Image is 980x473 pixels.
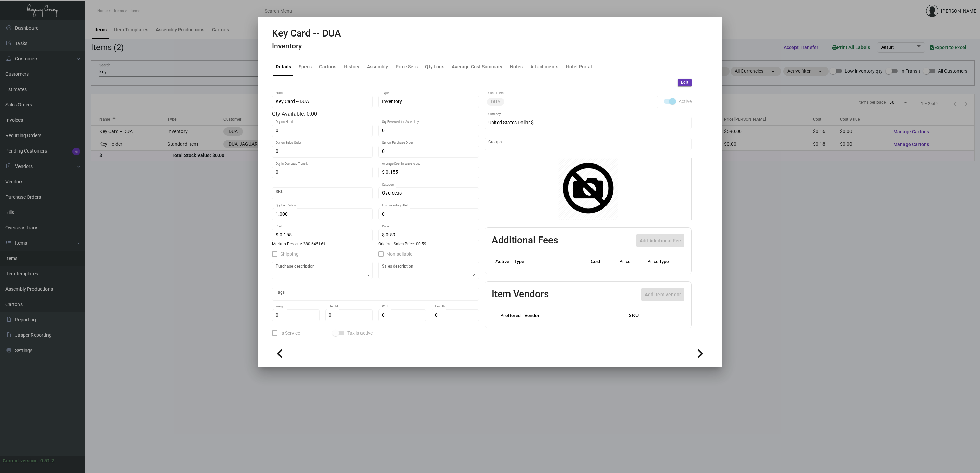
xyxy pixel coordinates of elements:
span: Non-sellable [386,250,412,258]
button: Add Additional Fee [636,234,684,247]
span: Edit [681,80,688,85]
div: Assembly [367,63,388,70]
th: Preffered [492,309,521,321]
h2: Additional Fees [492,234,558,247]
th: Active [492,255,513,267]
span: Tax is active [347,329,373,337]
div: Notes [510,63,523,70]
div: Specs [299,63,312,70]
h2: Key Card -- DUA [272,28,341,39]
span: Shipping [280,250,299,258]
span: Add item Vendor [645,292,681,297]
h4: Inventory [272,42,341,51]
button: Edit [678,79,692,86]
input: Add new.. [506,99,655,104]
div: Cartons [319,63,336,70]
div: Details [276,63,291,70]
div: Average Cost Summary [452,63,502,70]
div: Current version: [3,457,38,464]
th: Type [513,255,589,267]
h2: Item Vendors [492,288,549,301]
th: SKU [626,309,684,321]
th: Price type [645,255,676,267]
span: Add Additional Fee [640,238,681,243]
th: Cost [589,255,617,267]
th: Price [617,255,645,267]
span: Is Service [280,329,300,337]
div: Attachments [530,63,558,70]
span: Active [679,97,692,105]
div: 0.51.2 [40,457,54,464]
div: Price Sets [396,63,418,70]
div: Qty Available: 0.00 [272,110,479,118]
div: History [344,63,359,70]
input: Add new.. [488,141,688,147]
div: Qty Logs [425,63,444,70]
mat-chip: DUA [487,98,504,106]
th: Vendor [521,309,626,321]
div: Hotel Portal [566,63,592,70]
button: Add item Vendor [641,288,684,301]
